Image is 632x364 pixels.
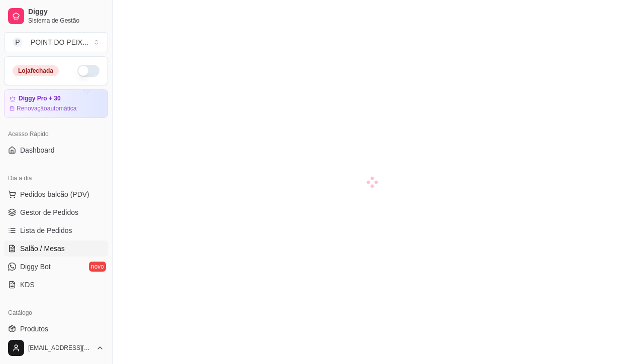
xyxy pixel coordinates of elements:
a: KDS [4,277,108,293]
div: Acesso Rápido [4,126,108,142]
span: Sistema de Gestão [28,17,104,25]
span: Lista de Pedidos [20,225,72,235]
div: Catálogo [4,305,108,321]
a: Salão / Mesas [4,240,108,257]
button: [EMAIL_ADDRESS][DOMAIN_NAME] [4,336,108,360]
div: POINT DO PEIX ... [31,37,88,47]
span: Produtos [20,324,48,334]
span: KDS [20,280,35,290]
a: Produtos [4,321,108,337]
span: Salão / Mesas [20,244,65,254]
div: Dia a dia [4,170,108,186]
a: Diggy Botnovo [4,259,108,275]
a: Diggy Pro + 30Renovaçãoautomática [4,89,108,118]
a: Gestor de Pedidos [4,204,108,220]
div: Loja fechada [13,65,59,76]
span: Gestor de Pedidos [20,207,78,217]
span: Pedidos balcão (PDV) [20,189,89,199]
button: Alterar Status [77,65,99,77]
article: Diggy Pro + 30 [19,95,61,102]
button: Select a team [4,32,108,52]
a: Dashboard [4,142,108,158]
a: DiggySistema de Gestão [4,4,108,28]
article: Renovação automática [17,104,76,112]
span: P [13,37,23,47]
a: Lista de Pedidos [4,222,108,238]
span: Diggy [28,8,104,17]
span: [EMAIL_ADDRESS][DOMAIN_NAME] [28,344,92,352]
span: Diggy Bot [20,262,51,272]
span: Dashboard [20,145,55,155]
button: Pedidos balcão (PDV) [4,186,108,202]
